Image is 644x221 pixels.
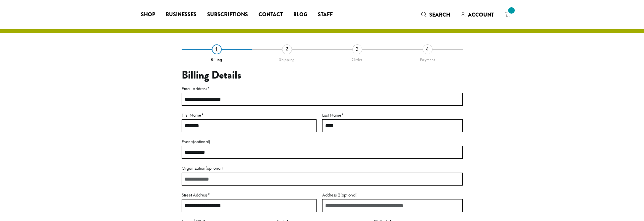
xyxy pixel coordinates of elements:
[313,9,338,20] a: Staff
[182,69,463,82] h3: Billing Details
[429,11,450,19] span: Search
[166,11,197,19] span: Businesses
[182,191,317,199] label: Street Address
[423,44,433,54] div: 4
[392,54,463,62] div: Payment
[468,11,494,19] span: Account
[207,11,248,19] span: Subscriptions
[182,111,317,119] label: First Name
[160,9,202,20] a: Businesses
[141,11,155,19] span: Shop
[136,9,160,20] a: Shop
[205,165,223,171] span: (optional)
[322,191,463,199] label: Address 2
[193,138,210,144] span: (optional)
[182,164,463,172] label: Organization
[282,44,292,54] div: 2
[288,9,313,20] a: Blog
[322,111,463,119] label: Last Name
[202,9,253,20] a: Subscriptions
[340,192,358,198] span: (optional)
[293,11,307,19] span: Blog
[182,84,463,93] label: Email Address
[212,44,222,54] div: 1
[455,9,499,20] a: Account
[253,9,288,20] a: Contact
[318,11,333,19] span: Staff
[416,9,455,20] a: Search
[352,44,362,54] div: 3
[252,54,322,62] div: Shipping
[182,54,252,62] div: Billing
[322,54,392,62] div: Order
[259,11,283,19] span: Contact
